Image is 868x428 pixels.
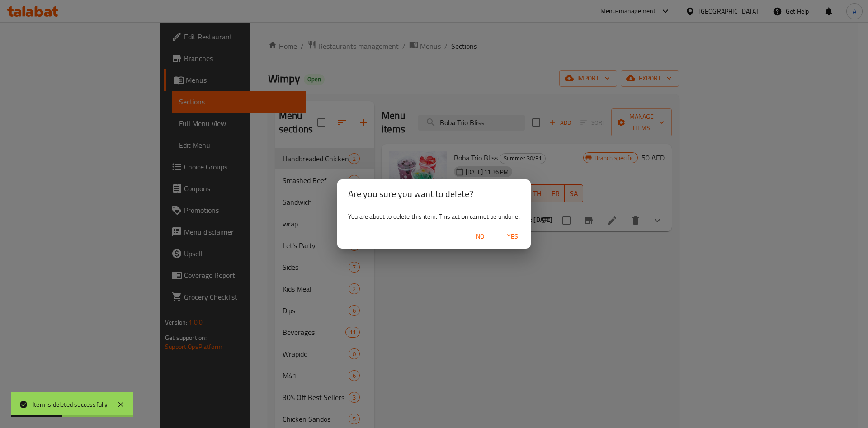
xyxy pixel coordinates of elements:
div: Item is deleted successfully [33,400,108,409]
button: No [466,228,495,245]
button: Yes [498,228,527,245]
span: Yes [502,231,524,242]
h2: Are you sure you want to delete? [348,187,520,201]
div: You are about to delete this item. This action cannot be undone. [337,208,531,225]
span: No [469,231,491,242]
